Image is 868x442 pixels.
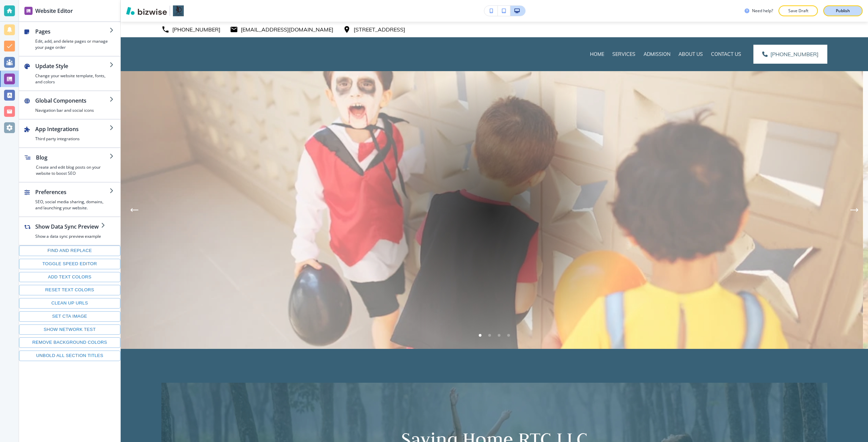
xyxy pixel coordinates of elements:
h2: Show Data Sync Preview [35,223,101,231]
p: [STREET_ADDRESS] [354,24,405,35]
p: Home [590,51,604,58]
div: Next Slide [848,203,861,217]
button: Clean up URLs [19,298,120,309]
h2: Update Style [35,62,110,70]
h2: Preferences [35,188,110,196]
a: [EMAIL_ADDRESS][DOMAIN_NAME] [230,24,333,35]
button: Remove background colors [19,337,120,348]
img: editor icon [24,7,33,15]
img: Your Logo [173,5,184,16]
button: BlogCreate and edit blog posts on your website to boost SEO [19,148,120,182]
button: Show Data Sync PreviewShow a data sync preview example [19,217,112,245]
span: [PHONE_NUMBER] [770,50,818,58]
h2: App Integrations [35,125,110,133]
h3: Need help? [752,8,773,14]
li: Go to slide 4 [504,331,513,340]
h2: Pages [35,27,110,36]
p: Publish [836,8,850,14]
li: Go to slide 1 [475,331,485,340]
h2: Blog [36,153,110,162]
img: Bizwise Logo [126,7,167,15]
a: [STREET_ADDRESS] [343,24,405,35]
button: Add text colors [19,272,120,282]
p: About Us [678,51,703,58]
h4: Navigation bar and social icons [35,107,110,113]
button: Publish [823,5,863,16]
h4: Create and edit blog posts on your website to boost SEO [36,164,110,176]
p: [PHONE_NUMBER] [172,24,220,35]
button: PagesEdit, add, and delete pages or manage your page order [19,22,120,56]
h4: Show a data sync preview example [35,233,101,239]
div: Previous Slide [127,203,141,217]
p: Contact Us [711,51,741,58]
h4: Change your website template, fonts, and colors [35,73,110,85]
button: Set CTA image [19,311,120,322]
li: Go to slide 2 [485,331,494,340]
h4: Edit, add, and delete pages or manage your page order [35,38,110,50]
h4: SEO, social media sharing, domains, and launching your website. [35,199,110,211]
button: Update StyleChange your website template, fonts, and colors [19,57,120,90]
button: Reset text colors [19,285,120,295]
li: Go to slide 3 [494,331,504,340]
h4: Third party integrations [35,136,110,142]
p: Services [612,51,635,58]
button: Unbold all section titles [19,351,120,361]
img: Banner Image [121,71,863,349]
h2: Global Components [35,97,110,105]
button: Previous Hero Image [127,203,141,217]
button: Toggle speed editor [19,259,120,269]
h2: Website Editor [35,7,73,15]
button: Next Hero Image [848,203,861,217]
p: [EMAIL_ADDRESS][DOMAIN_NAME] [241,24,333,35]
button: Global ComponentsNavigation bar and social icons [19,91,120,119]
button: PreferencesSEO, social media sharing, domains, and launching your website. [19,183,120,216]
p: Save Draft [787,8,809,14]
button: App IntegrationsThird party integrations [19,120,120,147]
button: Show network test [19,324,120,335]
button: Save Draft [778,5,818,16]
p: Admission [644,51,670,58]
a: [PHONE_NUMBER] [753,45,827,64]
button: Find and replace [19,246,120,256]
a: [PHONE_NUMBER] [161,24,220,35]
